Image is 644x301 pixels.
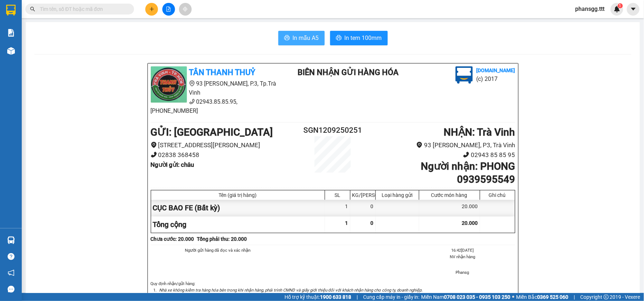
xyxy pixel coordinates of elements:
b: BIÊN NHẬN GỬI HÀNG HÓA [298,68,399,77]
div: Cước món hàng [421,192,478,198]
div: Ghi chú [482,192,513,198]
span: search [30,7,35,12]
li: [STREET_ADDRESS][PERSON_NAME] [151,140,303,150]
b: [DOMAIN_NAME] [477,67,515,73]
li: 02838 368458 [151,150,303,160]
img: logo-vxr [6,5,16,16]
span: printer [284,35,290,42]
span: | [357,293,358,301]
img: solution-icon [7,29,15,37]
span: question-circle [8,253,14,260]
strong: 0708 023 035 - 0935 103 250 [444,294,511,300]
b: Tổng phải thu: 20.000 [197,236,247,242]
img: logo.jpg [151,66,187,103]
li: NV nhận hàng [410,253,515,260]
img: warehouse-icon [7,47,15,55]
span: In tem 100mm [345,33,382,42]
span: Miền Nam [421,293,511,301]
span: environment [189,81,195,86]
b: GỬI : [GEOGRAPHIC_DATA] [151,126,273,138]
span: environment [151,142,157,148]
span: In mẫu A5 [293,33,319,42]
li: 93 [PERSON_NAME], P.3, Tp.Trà Vinh [151,79,286,97]
span: Tổng cộng [153,220,187,229]
div: 0 [350,200,376,216]
b: Chưa cước : 20.000 [151,236,194,242]
span: Miền Bắc [516,293,569,301]
b: TÂN THANH THUỶ [189,68,255,77]
span: caret-down [630,6,637,12]
span: file-add [166,7,171,12]
span: Cung cấp máy in - giấy in: [363,293,420,301]
button: aim [179,3,192,16]
span: notification [8,269,14,276]
b: TÂN THANH THUỶ [42,5,108,14]
div: 1 [325,200,350,216]
div: Tên (giá trị hàng) [153,192,323,198]
span: phansgg.ttt [570,4,611,13]
button: printerIn mẫu A5 [278,31,325,45]
button: caret-down [627,3,640,16]
span: 1 [345,220,348,226]
span: phone [151,152,157,158]
i: Nhà xe không kiểm tra hàng hóa bên trong khi nhận hàng, phải trình CMND và giấy giới thiệu đối vớ... [159,288,423,293]
div: KG/[PERSON_NAME] [352,192,374,198]
li: 02943 85 85 95 [363,150,515,160]
li: 16:42[DATE] [410,247,515,253]
span: 20.000 [462,220,478,226]
span: ⚪️ [512,296,515,298]
input: Tìm tên, số ĐT hoặc mã đơn [40,5,125,13]
span: aim [183,7,188,12]
sup: 1 [618,3,623,8]
span: environment [416,142,423,148]
strong: 0369 525 060 [537,294,569,300]
span: copyright [604,294,609,300]
li: 93 [PERSON_NAME], P3, Trà Vinh [363,140,515,150]
span: | [574,293,575,301]
span: message [8,286,14,293]
b: Người gửi : châu [151,161,194,168]
img: logo.jpg [3,3,40,40]
span: environment [42,17,47,23]
span: Hỗ trợ kỹ thuật: [284,293,351,301]
div: 20.000 [419,200,480,216]
b: NHẬN : Trà Vinh [444,126,515,138]
img: warehouse-icon [7,236,15,244]
span: phone [189,99,195,104]
div: Loại hàng gửi [378,192,417,198]
button: file-add [162,3,175,16]
strong: 1900 633 818 [320,294,351,300]
span: plus [149,7,154,12]
b: Người nhận : PHONG 0939595549 [421,160,515,185]
span: printer [336,35,342,42]
span: phone [42,36,47,41]
span: 1 [619,3,622,8]
span: phone [463,152,469,158]
li: 93 [PERSON_NAME], P.3, Tp.Trà Vinh [3,16,138,34]
button: printerIn tem 100mm [330,31,388,45]
img: icon-new-feature [614,6,620,12]
li: Phansg [410,269,515,276]
div: CỤC BAO FE (Bất kỳ) [151,200,325,216]
span: 0 [371,220,374,226]
img: logo.jpg [456,66,473,84]
li: 02943.85.85.95, [PHONE_NUMBER] [3,34,138,52]
li: 02943.85.85.95, [PHONE_NUMBER] [151,97,286,115]
button: plus [145,3,158,16]
h2: SGN1209250251 [303,124,363,136]
div: SL [327,192,348,198]
li: Người gửi hàng đã đọc và xác nhận [165,247,270,253]
li: (c) 2017 [477,74,515,83]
